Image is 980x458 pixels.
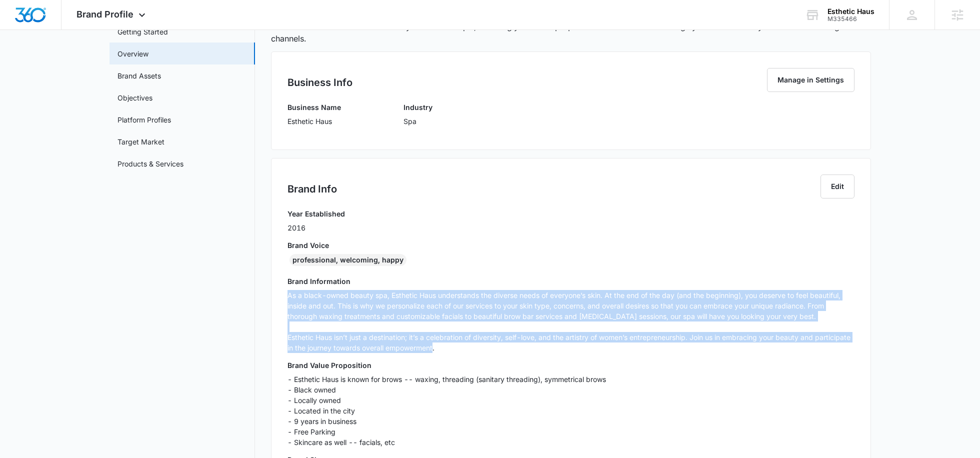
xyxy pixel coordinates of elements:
[767,68,854,92] button: Manage in Settings
[287,374,854,447] p: - Esthetic Haus is known for brows -- waxing, threading (sanitary threading), symmetrical brows -...
[117,26,168,37] a: Getting Started
[820,174,854,198] button: Edit
[117,136,164,147] a: Target Market
[117,92,152,103] a: Objectives
[117,48,148,59] a: Overview
[287,75,352,90] h2: Business Info
[827,15,874,22] div: account id
[287,360,854,370] h3: Brand Value Proposition
[287,116,341,126] p: Esthetic Haus
[287,290,854,353] p: As a black-owned beauty spa, Esthetic Haus understands the diverse needs of everyone’s skin. At t...
[287,208,345,219] h3: Year Established
[287,240,854,250] h3: Brand Voice
[403,102,432,112] h3: Industry
[271,20,871,44] p: Provide an overview of what makes your brand unique, including your value proposition and brand v...
[76,9,133,19] span: Brand Profile
[117,114,171,125] a: Platform Profiles
[287,222,345,233] p: 2016
[287,276,854,286] h3: Brand Information
[117,158,183,169] a: Products & Services
[289,254,406,266] div: professional, welcoming, happy
[287,181,337,196] h2: Brand Info
[403,116,432,126] p: Spa
[117,70,161,81] a: Brand Assets
[287,102,341,112] h3: Business Name
[827,7,874,15] div: account name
